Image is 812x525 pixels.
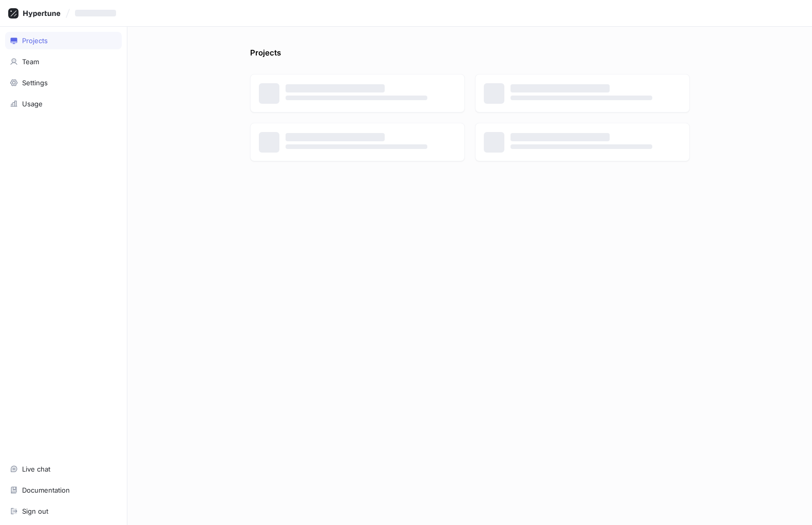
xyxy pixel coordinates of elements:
[22,486,70,494] div: Documentation
[75,10,116,16] span: ‌
[511,84,610,92] span: ‌
[71,5,124,22] button: ‌
[511,144,653,149] span: ‌
[22,507,48,515] div: Sign out
[5,74,122,91] a: Settings
[22,36,48,45] div: Projects
[22,79,48,87] div: Settings
[511,133,610,141] span: ‌
[286,144,428,149] span: ‌
[22,58,39,66] div: Team
[286,96,428,100] span: ‌
[5,481,122,499] a: Documentation
[5,95,122,113] a: Usage
[5,32,122,49] a: Projects
[22,100,43,108] div: Usage
[286,133,385,141] span: ‌
[511,96,653,100] span: ‌
[5,53,122,70] a: Team
[22,465,50,473] div: Live chat
[250,47,281,64] p: Projects
[286,84,385,92] span: ‌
